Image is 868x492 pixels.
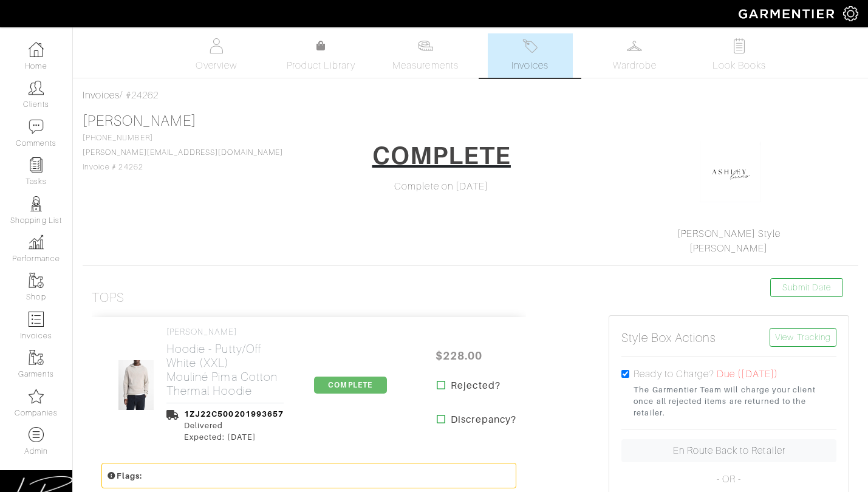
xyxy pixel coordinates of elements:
[592,33,677,78] a: Wardrobe
[522,38,538,53] img: orders-27d20c2124de7fd6de4e0e44c1d41de31381a507db9b33961299e4e07d508b8c.svg
[634,367,714,381] label: Ready to Charge?
[174,33,259,78] a: Overview
[184,420,284,431] div: Delivered
[92,290,125,306] h3: Tops
[770,328,836,347] a: View Tracking
[364,137,519,179] a: COMPLETE
[278,39,363,73] a: Product Library
[29,273,44,288] img: garments-icon-b7da505a4dc4fd61783c78ac3ca0ef83fa9d6f193b1c9dc38574b1d14d53ca28.png
[770,278,843,297] a: Submit Date
[713,58,767,73] span: Look Books
[418,38,433,53] img: measurements-466bbee1fd09ba9460f595b01e5d73f9e2bff037440d3c8f018324cb6cdf7a4a.svg
[733,3,843,24] img: garmentier-logo-header-white-b43fb05a5012e4ada735d5af1a66efaba907eab6374d6393d1fbf88cb4ef424d.png
[372,141,511,170] h1: COMPLETE
[627,38,642,53] img: wardrobe-487a4870c1b7c33e795ec22d11cfc2ed9d08956e64fb3008fe2437562e282088.svg
[166,327,284,337] h4: [PERSON_NAME]
[166,327,284,398] a: [PERSON_NAME] Hoodie - Putty/Off White (XXL)Mouliné Pima Cotton Thermal Hoodie
[621,439,836,462] a: En Route Back to Retailer
[209,38,224,53] img: basicinfo-40fd8af6dae0f16599ec9e87c0ef1c0a1fdea2edbe929e3d69a839185d80c458.svg
[83,113,196,129] a: [PERSON_NAME]
[689,243,768,254] a: [PERSON_NAME]
[196,58,236,73] span: Overview
[118,360,155,411] img: NSBxuXX3pRuMUipEnmRzbLhi
[83,148,283,157] a: [PERSON_NAME][EMAIL_ADDRESS][DOMAIN_NAME]
[287,58,355,73] span: Product Library
[621,472,836,487] p: - OR -
[184,409,284,419] a: 1ZJ22C500201993657
[314,377,387,394] span: COMPLETE
[29,157,44,173] img: reminder-icon-8004d30b9f0a5d33ae49ab947aed9ed385cf756f9e5892f1edd6e32f2345188e.png
[634,384,836,419] small: The Garmentier Team will charge your client once all rejected items are returned to the retailer.
[29,389,44,404] img: companies-icon-14a0f246c7e91f24465de634b560f0151b0cc5c9ce11af5fac52e6d7d6371812.png
[29,196,44,211] img: stylists-icon-eb353228a002819b7ec25b43dbf5f0378dd9e0616d9560372ff212230b889e62.png
[621,330,716,345] h5: Style Box Actions
[29,119,44,134] img: comment-icon-a0a6a9ef722e966f86d9cbdc48e553b5cf19dbc54f86b18d962a5391bc8f6eb6.png
[314,379,387,390] a: COMPLETE
[697,33,782,78] a: Look Books
[83,134,283,171] span: [PHONE_NUMBER] Invoice # 24262
[29,80,44,95] img: clients-icon-6bae9207a08558b7cb47a8932f037763ab4055f8c8b6bfacd5dc20c3e0201464.png
[29,312,44,327] img: orders-icon-0abe47150d42831381b5fb84f609e132dff9fe21cb692f30cb5eec754e2cba89.png
[29,350,44,365] img: garments-icon-b7da505a4dc4fd61783c78ac3ca0ef83fa9d6f193b1c9dc38574b1d14d53ca28.png
[83,90,120,101] a: Invoices
[731,38,747,53] img: todo-9ac3debb85659649dc8f770b8b6100bb5dab4b48dedcbae339e5042a72dfd3cc.svg
[107,471,142,480] small: Flags:
[843,6,858,21] img: gear-icon-white-bd11855cb880d31180b6d7d6211b90ccbf57a29d726f0c71d8c61bd08dd39cc2.png
[677,228,781,239] a: [PERSON_NAME] Style
[511,58,548,73] span: Invoices
[184,431,284,443] div: Expected: [DATE]
[166,342,284,398] h2: Hoodie - Putty/Off White (XXL) Mouliné Pima Cotton Thermal Hoodie
[613,58,657,73] span: Wardrobe
[717,369,778,380] span: Due ([DATE])
[83,88,858,103] div: / #24262
[383,33,468,78] a: Measurements
[451,412,516,427] strong: Discrepancy?
[29,234,44,250] img: graph-8b7af3c665d003b59727f371ae50e7771705bf0c487971e6e97d053d13c5068d.png
[451,378,500,393] strong: Rejected?
[392,58,459,73] span: Measurements
[29,42,44,57] img: dashboard-icon-dbcd8f5a0b271acd01030246c82b418ddd0df26cd7fceb0bd07c9910d44c42f6.png
[422,343,495,369] span: $228.00
[321,179,562,194] div: Complete on [DATE]
[700,142,760,202] img: okhkJxsQsug8ErY7G9ypRsDh.png
[29,427,44,442] img: custom-products-icon-6973edde1b6c6774590e2ad28d3d057f2f42decad08aa0e48061009ba2575b3a.png
[488,33,573,78] a: Invoices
